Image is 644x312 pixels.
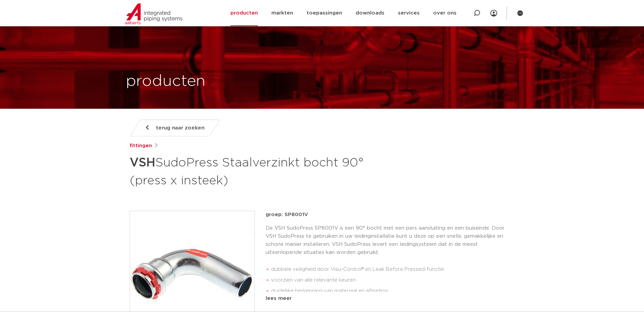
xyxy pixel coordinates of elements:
[126,71,205,92] h1: producten
[130,157,155,169] strong: VSH
[271,275,515,286] li: voorzien van alle relevante keuren
[266,211,515,219] p: groep: SP8001V
[266,294,515,303] div: lees meer
[271,286,515,296] li: duidelijke herkenning van materiaal en afmeting
[266,224,515,257] p: De VSH SudoPress SP8001V is een 90° bocht met een pers aansluiting en een buiseinde. Door VSH Sud...
[130,153,384,189] h1: SudoPress Staalverzinkt bocht 90° (press x insteek)
[156,123,204,133] span: terug naar zoeken
[130,142,152,150] a: fittingen
[129,120,220,136] a: terug naar zoeken
[271,264,515,275] li: dubbele veiligheid door Visu-Control® en Leak Before Pressed-functie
